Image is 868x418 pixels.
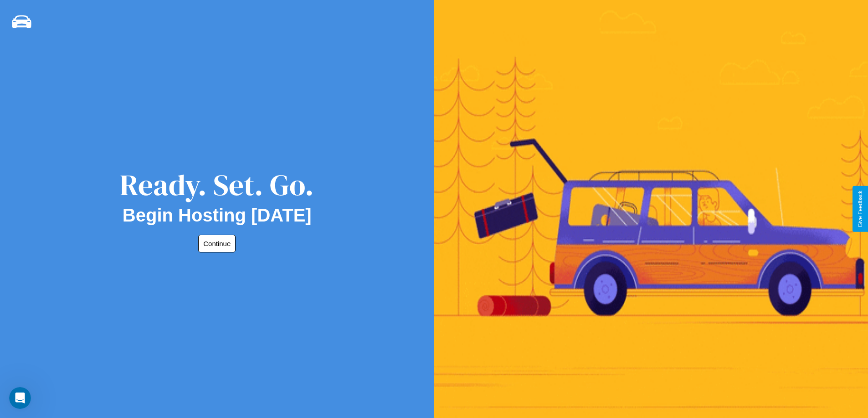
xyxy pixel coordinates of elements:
div: Give Feedback [857,191,863,227]
div: Ready. Set. Go. [120,165,314,205]
button: Continue [198,235,236,252]
h2: Begin Hosting [DATE] [123,205,312,226]
iframe: Intercom live chat [9,387,31,409]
